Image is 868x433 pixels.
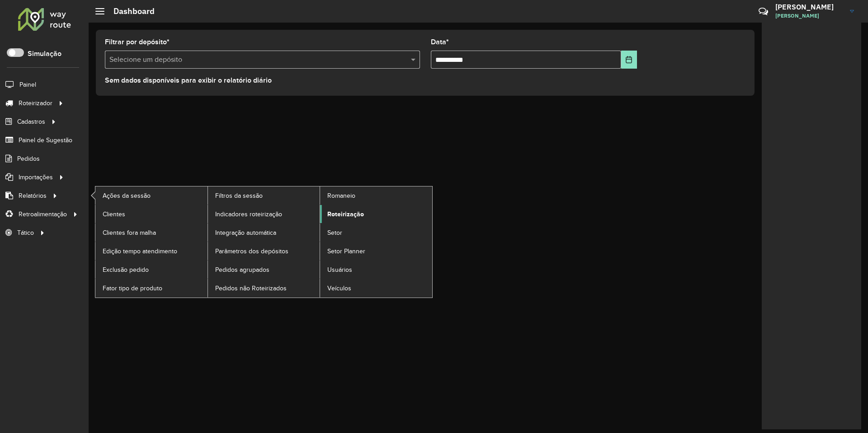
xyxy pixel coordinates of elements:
[320,242,432,260] a: Setor Planner
[19,135,72,145] span: Painel de Sugestão
[17,117,45,126] span: Cadastros
[19,98,52,108] span: Roteirizador
[320,261,432,279] a: Usuários
[215,191,263,200] span: Filtros da sessão
[17,228,34,237] span: Tático
[17,154,40,163] span: Pedidos
[208,205,320,223] a: Indicadores roteirização
[775,12,843,20] span: [PERSON_NAME]
[19,210,67,219] span: Retroalimentação
[215,228,276,237] span: Integração automática
[754,2,773,21] a: Contato Rápido
[320,279,432,297] a: Veículos
[103,265,149,275] span: Exclusão pedido
[208,186,320,205] a: Filtros da sessão
[95,205,208,223] a: Clientes
[208,261,320,279] a: Pedidos agrupados
[208,242,320,260] a: Parâmetros dos depósitos
[215,210,282,219] span: Indicadores roteirização
[327,247,365,256] span: Setor Planner
[327,265,352,275] span: Usuários
[104,6,155,16] h2: Dashboard
[95,242,208,260] a: Edição tempo atendimento
[208,279,320,297] a: Pedidos não Roteirizados
[19,172,53,182] span: Importações
[95,186,208,205] a: Ações da sessão
[103,228,156,237] span: Clientes fora malha
[320,186,432,205] a: Romaneio
[95,261,208,279] a: Exclusão pedido
[320,223,432,242] a: Setor
[327,210,364,219] span: Roteirização
[103,191,151,200] span: Ações da sessão
[103,247,177,256] span: Edição tempo atendimento
[621,51,637,69] button: Choose Date
[19,191,47,200] span: Relatórios
[105,37,170,47] label: Filtrar por depósito
[215,247,288,256] span: Parâmetros dos depósitos
[19,80,36,89] span: Painel
[105,75,272,86] label: Sem dados disponíveis para exibir o relatório diário
[95,223,208,242] a: Clientes fora malha
[327,228,342,237] span: Setor
[103,210,125,219] span: Clientes
[28,48,61,59] label: Simulação
[215,265,269,275] span: Pedidos agrupados
[95,279,208,297] a: Fator tipo de produto
[431,37,449,47] label: Data
[327,191,355,200] span: Romaneio
[215,284,287,293] span: Pedidos não Roteirizados
[320,205,432,223] a: Roteirização
[208,223,320,242] a: Integração automática
[775,3,843,11] h3: [PERSON_NAME]
[103,284,162,293] span: Fator tipo de produto
[327,284,351,293] span: Veículos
